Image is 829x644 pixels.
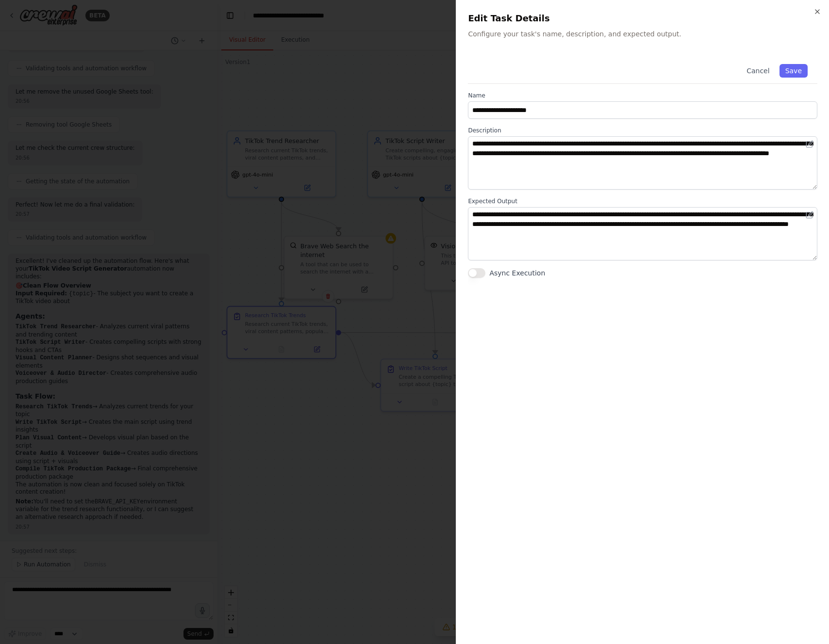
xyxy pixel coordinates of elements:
label: Expected Output [468,197,817,205]
label: Description [468,127,817,134]
button: Open in editor [804,209,815,221]
label: Name [468,92,817,99]
h2: Edit Task Details [468,12,817,25]
button: Cancel [741,64,775,78]
button: Save [779,64,808,78]
label: Async Execution [489,268,545,278]
p: Configure your task's name, description, and expected output. [468,29,817,39]
button: Open in editor [804,138,815,150]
